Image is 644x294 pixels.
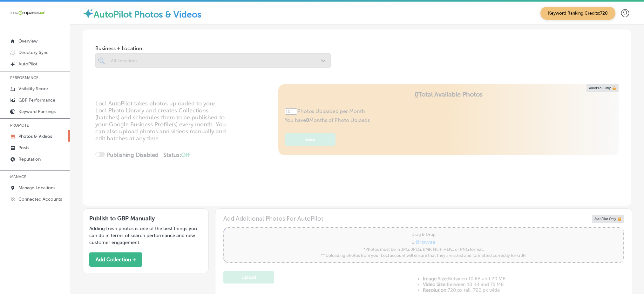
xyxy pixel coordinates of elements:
p: Keyword Rankings [18,109,56,114]
p: Adding fresh photos is one of the best things you can do in terms of search performance and new c... [89,225,202,246]
p: Directory Sync [18,50,49,55]
p: Overview [18,38,37,44]
p: Manage Locations [18,185,55,190]
p: Visibility Score [18,86,48,91]
label: AutoPilot Photos & Videos [94,9,201,20]
p: AutoPilot [18,61,37,67]
p: Reputation [18,157,41,162]
img: autopilot-icon [83,8,94,19]
p: Posts [18,145,29,150]
p: Connected Accounts [18,197,62,202]
p: GBP Performance [18,97,55,103]
span: Business + Location [95,45,331,51]
img: 660ab0bf-5cc7-4cb8-ba1c-48b5ae0f18e60NCTV_CLogo_TV_Black_-500x88.png [10,10,45,16]
p: Photos & Videos [18,134,52,139]
span: Keyword Ranking Credits: 720 [540,7,615,20]
h3: Publish to GBP Manually [89,215,202,222]
button: Add Collection + [89,252,142,267]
